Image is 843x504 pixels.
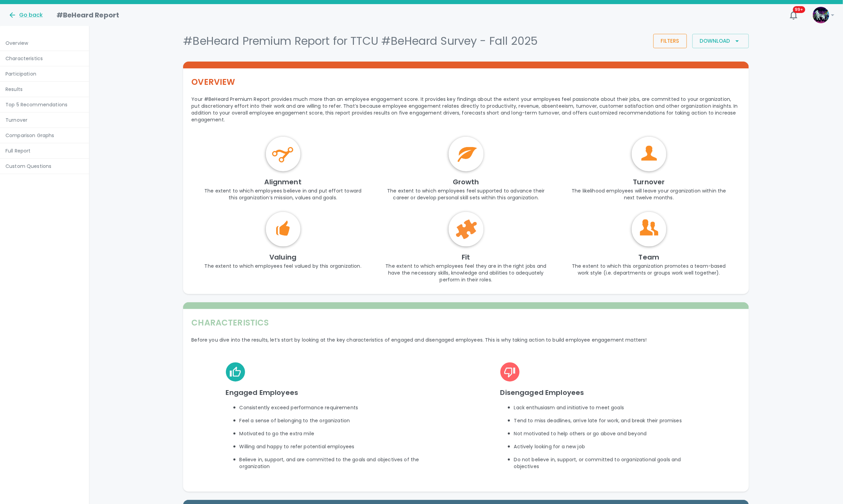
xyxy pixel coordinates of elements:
[449,137,483,171] img: Growth
[191,176,374,187] h6: Alignment
[191,317,740,328] h5: CHARACTERISTICS
[558,187,741,201] p: The likelihood employees will leave your organization within the next twelve months.
[240,456,432,470] p: Believe in, support, and are committed to the goals and objectives of the organization
[5,163,84,170] p: Custom Questions
[183,34,650,48] h4: #BeHeard Premium Report for TTCU #BeHeard Survey - Fall 2025
[500,387,706,398] p: Disengaged Employees
[5,70,84,77] p: Participation
[226,387,432,398] p: Engaged Employees
[793,6,805,13] span: 99+
[558,252,741,263] h6: Team
[196,263,370,269] p: The extent to which employees feel valued by this organization.
[191,187,374,201] p: The extent to which employees believe in and put effort toward this organization’s mission, value...
[5,117,84,123] p: Turnover
[374,176,558,187] h6: Growth
[240,404,432,411] p: Consistently exceed performance requirements
[5,132,84,139] p: Comparison Graphs
[8,11,43,19] button: Go back
[266,137,301,171] img: Alignment
[56,10,119,21] h1: #BeHeard Report
[558,176,741,187] h6: Turnover
[514,430,706,437] p: Not motivated to help others or go above and beyond
[514,443,706,450] p: Actively looking for a new job
[5,101,84,108] p: Top 5 Recommendations
[191,77,740,88] h5: OVERVIEW
[5,147,84,154] p: Full Report
[266,212,301,247] img: Valuing
[449,212,483,247] img: Fit
[374,252,558,263] h6: Fit
[374,263,558,283] p: The extent to which employees feel they are in the right jobs and have the necessary skills, know...
[5,55,84,62] p: Characteristics
[700,37,741,45] div: Download
[191,96,740,123] p: Your #BeHeard Premium Report provides much more than an employee engagement score. It provides ke...
[5,86,84,93] p: Results
[191,336,740,343] p: Before you dive into the results, let’s start by looking at the key characteristics of engaged an...
[785,7,802,23] button: 99+
[632,212,666,247] img: Team
[514,404,706,411] p: Lack enthusiasm and initiative to meet goals
[514,417,706,424] p: Tend to miss deadlines, arrive late for work, and break their promises
[813,7,829,23] img: Picture of Sparck
[653,34,687,48] button: Filters
[374,187,558,201] p: The extent to which employees feel supported to advance their career or develop personal skill se...
[5,40,84,47] p: Overview
[240,443,432,450] p: Willing and happy to refer potential employees
[240,417,432,424] p: Feel a sense of belonging to the organization
[692,34,749,48] button: Download
[191,252,374,263] h6: Valuing
[558,263,741,276] p: The extent to which this organization promotes a team-based work style (i.e. departments or group...
[632,137,666,171] img: Turnover
[240,430,432,437] p: Motivated to go the extra mile
[514,456,706,470] p: Do not believe in, support, or committed to organizational goals and objectives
